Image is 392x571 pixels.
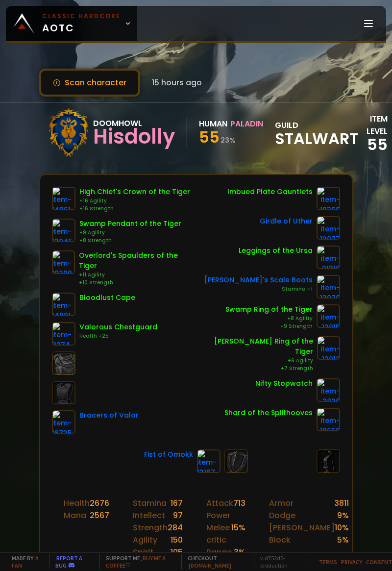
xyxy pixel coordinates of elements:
span: 15 hours ago [152,76,202,89]
a: Buy me a coffee [106,554,166,569]
div: Armor [269,497,294,509]
div: 713 [233,497,245,521]
div: Leggings of the Ursa [239,246,313,256]
button: Scan character [39,69,140,97]
div: Fist of Omokk [144,449,193,460]
div: 3 % [234,546,245,571]
div: [PERSON_NAME]'s Scale Boots [204,275,313,285]
div: Range critic [206,546,234,571]
div: Overlord's Spaulders of the Tiger [79,250,196,271]
div: Bloodlust Cape [79,293,135,303]
div: Doomhowl [93,117,175,129]
div: Human [199,118,227,130]
img: item-13070 [317,275,340,298]
div: Swamp Ring of the Tiger [225,304,313,315]
div: 10 % [335,521,349,534]
a: Classic HardcoreAOTC [6,6,137,41]
div: Nifty Stopwatch [255,378,313,389]
div: 167 [171,497,183,509]
div: Intellect [133,509,165,521]
div: Valorous Chestguard [79,322,157,332]
img: item-13077 [317,216,340,240]
div: Shard of the Splithooves [224,408,313,418]
div: +16 Agility [79,197,190,205]
div: 55 [358,137,388,152]
span: 55 [199,126,220,148]
a: Report a bug [55,554,82,569]
div: [PERSON_NAME] [269,521,335,534]
div: 284 [168,521,183,534]
div: Spirit [133,546,153,558]
img: item-16735 [52,410,75,434]
img: item-14801 [52,293,75,316]
div: Swamp Pendant of the Tiger [79,219,181,229]
div: [PERSON_NAME] Ring of the Tiger [196,336,313,357]
div: 105 [171,546,183,558]
div: Dodge [269,509,295,521]
div: Block [269,534,291,546]
div: +9 Agility [79,229,181,237]
div: High Chief's Crown of the Tiger [79,187,190,197]
span: AOTC [42,12,121,35]
div: 97 [173,509,183,521]
div: +7 Strength [196,365,313,372]
div: item level [358,113,388,137]
img: item-12045 [52,219,75,242]
a: Consent [366,558,392,566]
div: 150 [171,534,183,546]
div: guild [275,119,358,146]
div: 2676 [90,497,109,509]
span: Made by [6,554,43,569]
div: +11 Agility [79,271,196,279]
div: 2567 [90,509,109,521]
div: +8 Agility [225,315,313,323]
img: item-8274 [52,322,75,346]
span: Checkout [181,554,248,569]
div: Strength [133,521,168,534]
img: item-10659 [317,408,340,431]
div: Agility [133,534,157,546]
a: Privacy [341,558,362,566]
div: +10 Strength [79,279,196,287]
div: 15 % [231,521,245,546]
a: a fan [12,554,39,569]
div: 5 % [337,534,349,546]
div: Health [64,497,90,509]
div: Paladin [230,118,263,130]
img: item-2820 [317,378,340,402]
div: Health +25 [79,332,157,340]
div: Imbued Plate Gauntlets [227,187,313,197]
a: [DOMAIN_NAME] [189,562,231,569]
div: +6 Agility [196,357,313,365]
small: 23 % [220,135,236,145]
span: Stalwart [275,131,358,146]
img: item-14961 [52,187,75,210]
div: 3811 [334,497,349,509]
div: Hisdolly [93,129,175,144]
div: Stamina [133,497,167,509]
span: v. d752d5 - production [254,554,303,569]
div: Mana [64,509,86,521]
small: Classic Hardcore [42,12,121,21]
span: Support me, [99,554,175,569]
img: item-13167 [197,449,220,473]
div: +9 Strength [225,323,313,330]
img: item-10369 [317,187,340,210]
div: 9 % [337,509,349,521]
div: Girdle of Uther [260,216,313,226]
div: Melee critic [206,521,231,546]
div: +16 Strength [79,205,190,213]
div: Attack Power [206,497,233,521]
img: item-12012 [317,336,340,360]
a: Terms [319,558,337,566]
img: item-10209 [52,250,75,274]
img: item-21316 [317,246,340,269]
img: item-12015 [317,304,340,328]
div: Bracers of Valor [79,410,139,421]
div: Stamina +1 [204,285,313,293]
div: +8 Strength [79,237,181,245]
